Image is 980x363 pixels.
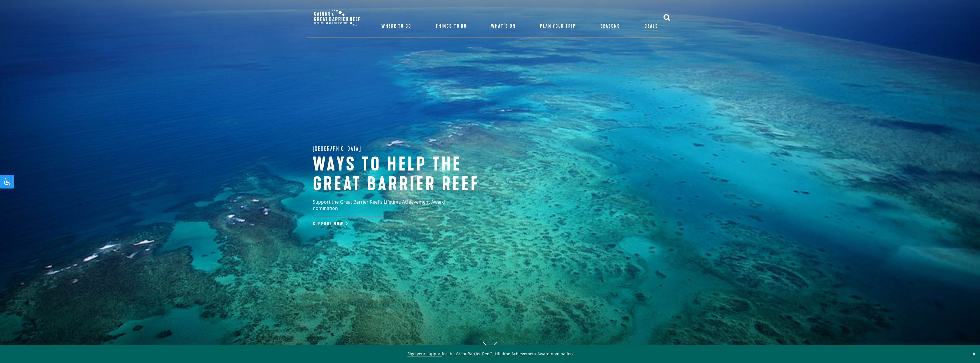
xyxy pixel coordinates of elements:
[971,351,977,356] button: Close
[381,22,411,30] a: Where To Go
[407,351,442,357] a: Sign your support
[313,155,502,194] h1: Ways to help the great barrier reef
[540,22,576,30] a: Plan Your Trip
[644,22,658,31] a: Deals
[313,199,470,216] p: Support the Great Barrier Reef’s Lifetime Achievement Award nomination
[310,6,364,30] img: CGBR-TNQ_dual-logo.svg
[600,22,620,30] a: Seasons
[313,221,347,227] a: Support Now
[313,144,362,153] span: [GEOGRAPHIC_DATA]
[491,22,515,30] a: What’s On
[435,22,466,30] a: Things To Do
[3,178,10,185] svg: Open Accessibility Panel
[407,351,573,357] span: for the Great Barrier Reef’s Lifetime Achievement Award nomination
